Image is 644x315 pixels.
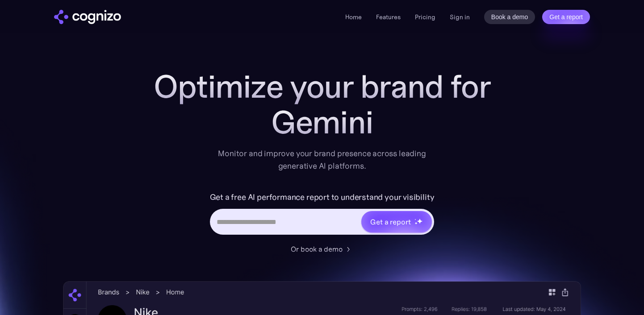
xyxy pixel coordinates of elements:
h1: Optimize your brand for [143,69,501,104]
img: star [414,222,418,225]
a: Or book a demo [291,244,353,254]
a: Features [376,13,401,21]
div: Get a report [370,216,410,227]
a: home [54,10,121,24]
a: Book a demo [484,10,535,24]
div: Gemini [143,104,501,140]
img: star [414,219,416,220]
a: Get a reportstarstarstar [360,210,433,233]
div: Or book a demo [291,244,343,254]
a: Sign in [450,12,470,22]
a: Pricing [415,13,435,21]
img: star [417,218,422,224]
label: Get a free AI performance report to understand your visibility [210,190,435,204]
img: cognizo logo [54,10,121,24]
div: Monitor and improve your brand presence across leading generative AI platforms. [212,147,432,172]
a: Home [345,13,362,21]
a: Get a report [542,10,590,24]
form: Hero URL Input Form [210,190,435,239]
